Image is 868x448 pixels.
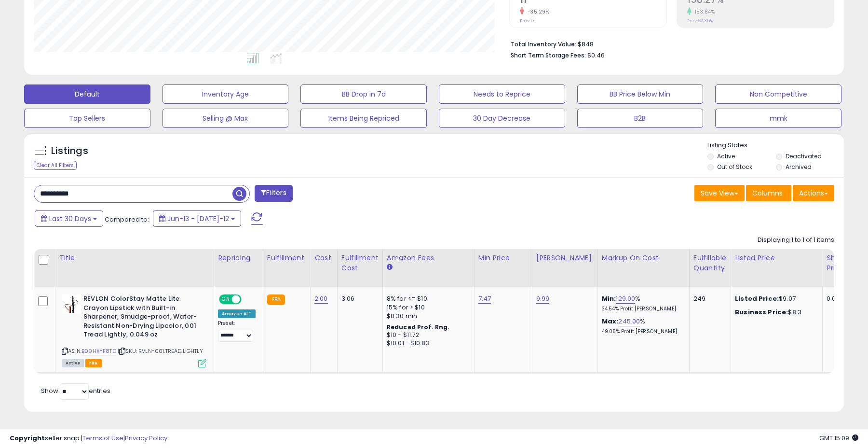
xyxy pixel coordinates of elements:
span: Compared to: [105,215,149,224]
button: Default [24,84,150,104]
a: B09HXYF8TD [81,347,116,355]
small: 153.84% [692,8,715,15]
a: 9.99 [536,294,550,304]
div: Fulfillment [267,253,306,263]
div: Repricing [218,253,259,263]
button: Columns [746,185,791,201]
div: Cost [314,253,333,263]
button: Non Competitive [715,84,841,104]
button: BB Price Below Min [577,84,704,104]
div: [PERSON_NAME] [536,253,594,263]
div: 3.06 [341,294,375,303]
button: Items Being Repriced [300,109,427,128]
small: -35.29% [524,8,550,15]
div: Clear All Filters [34,161,77,170]
b: Min: [602,294,616,303]
label: Out of Stock [717,163,752,171]
span: Last 30 Days [49,214,91,224]
div: $10 - $11.72 [387,331,467,339]
span: FBA [85,359,102,367]
label: Deactivated [786,152,822,160]
div: Min Price [478,253,528,263]
button: B2B [577,109,704,128]
small: FBA [267,294,285,305]
a: Terms of Use [82,434,123,443]
span: OFF [240,295,256,304]
button: BB Drop in 7d [300,84,427,104]
div: 8% for <= $10 [387,294,467,303]
div: 15% for > $10 [387,303,467,312]
div: Ship Price [827,253,846,273]
strong: Copyright [10,434,45,443]
button: mmk [715,109,841,128]
b: Total Inventory Value: [511,40,576,48]
p: Listing States: [707,141,843,150]
div: 249 [693,294,723,303]
button: 30 Day Decrease [439,109,565,128]
div: Title [59,253,210,263]
span: Jun-13 - [DATE]-12 [167,214,229,224]
small: Amazon Fees. [387,263,393,272]
p: 34.54% Profit [PERSON_NAME] [602,306,682,312]
a: 129.00 [616,294,635,304]
div: Markup on Cost [602,253,685,263]
div: 0.00 [827,294,842,303]
button: Last 30 Days [35,210,103,227]
button: Save View [694,185,745,201]
div: $9.07 [735,294,815,303]
div: Amazon AI * [218,309,256,318]
label: Archived [786,163,812,171]
th: The percentage added to the cost of goods (COGS) that forms the calculator for Min & Max prices. [597,249,689,287]
b: REVLON ColorStay Matte Lite Crayon Lipstick with Built-in Sharpener, Smudge-proof, Water-Resistan... [83,294,201,342]
span: | SKU: RVLN-001.TREAD.LIGHTLY [118,347,203,355]
div: Fulfillment Cost [341,253,379,273]
b: Business Price: [735,308,788,317]
div: seller snap | | [10,434,167,443]
div: Displaying 1 to 1 of 1 items [758,236,834,245]
b: Short Term Storage Fees: [511,51,586,59]
li: $848 [511,38,827,49]
button: Inventory Age [163,84,289,104]
b: Listed Price: [735,294,779,303]
div: $0.30 min [387,312,467,321]
label: Active [717,152,735,160]
a: 7.47 [478,294,491,304]
button: Actions [793,185,834,201]
span: Show: entries [41,386,110,395]
div: % [602,317,682,335]
button: Top Sellers [24,109,150,128]
button: Filters [255,185,292,202]
span: $0.46 [587,51,605,60]
span: 2025-08-12 15:09 GMT [819,434,858,443]
img: 31DHC1sskPL._SL40_.jpg [62,294,81,314]
small: Prev: 62.35% [687,18,713,24]
small: Prev: 17 [520,18,534,24]
div: Fulfillable Quantity [693,253,727,273]
div: % [602,294,682,312]
span: ON [220,295,232,304]
div: Amazon Fees [387,253,470,263]
b: Reduced Prof. Rng. [387,323,450,331]
span: Columns [752,188,783,198]
p: 49.05% Profit [PERSON_NAME] [602,328,682,335]
span: All listings currently available for purchase on Amazon [62,359,84,367]
button: Needs to Reprice [439,84,565,104]
div: $8.3 [735,308,815,317]
b: Max: [602,317,619,326]
div: Listed Price [735,253,818,263]
button: Selling @ Max [163,109,289,128]
button: Jun-13 - [DATE]-12 [153,210,241,227]
a: 2.00 [314,294,328,304]
a: Privacy Policy [125,434,167,443]
h5: Listings [51,144,88,158]
div: ASIN: [62,294,206,366]
div: $10.01 - $10.83 [387,339,467,348]
div: Preset: [218,320,256,342]
a: 245.00 [618,317,640,326]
